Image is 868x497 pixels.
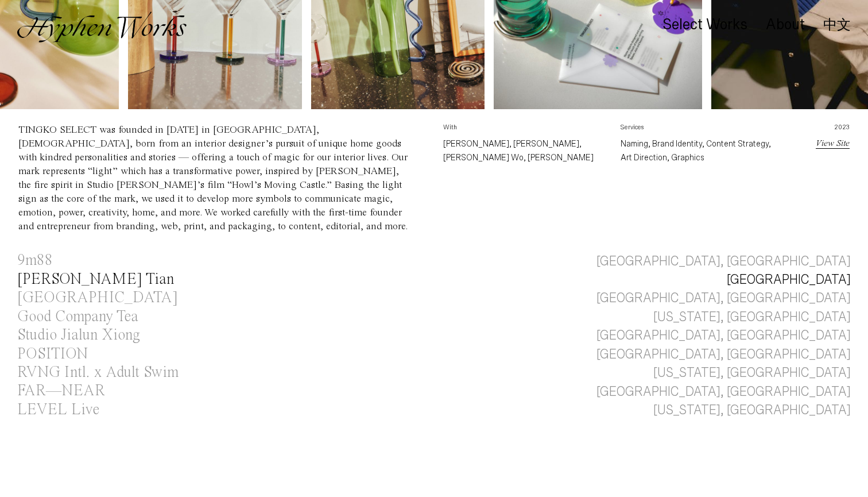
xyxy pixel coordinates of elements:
[596,289,851,307] div: [GEOGRAPHIC_DATA], [GEOGRAPHIC_DATA]
[17,365,179,380] div: RVNG Intl. x Adult Swim
[596,345,851,364] div: [GEOGRAPHIC_DATA], [GEOGRAPHIC_DATA]
[798,123,850,137] p: 2023
[17,253,53,268] div: 9m88
[766,17,805,33] div: About
[653,364,851,382] div: [US_STATE], [GEOGRAPHIC_DATA]
[653,401,851,419] div: [US_STATE], [GEOGRAPHIC_DATA]
[17,402,99,418] div: LEVEL Live
[17,11,187,43] img: Hyphen Works
[17,328,140,343] div: Studio Jialun Xiong
[653,308,851,326] div: [US_STATE], [GEOGRAPHIC_DATA]
[17,383,105,399] div: FAR—NEAR
[17,346,88,362] div: POSITION
[596,326,851,345] div: [GEOGRAPHIC_DATA], [GEOGRAPHIC_DATA]
[17,272,174,287] div: [PERSON_NAME] Tian
[766,19,805,32] a: About
[621,123,780,137] p: Services
[17,309,138,325] div: Good Company Tea
[816,139,850,148] a: View Site
[17,290,178,306] div: [GEOGRAPHIC_DATA]
[596,252,851,271] div: [GEOGRAPHIC_DATA], [GEOGRAPHIC_DATA]
[596,383,851,401] div: [GEOGRAPHIC_DATA], [GEOGRAPHIC_DATA]
[662,19,747,32] a: Select Works
[662,17,747,33] div: Select Works
[443,123,602,137] p: With
[18,125,408,232] div: TINGKO SELECT was founded in [DATE] in [GEOGRAPHIC_DATA], [DEMOGRAPHIC_DATA], born from an interi...
[621,137,780,164] p: Naming, Brand Identity, Content Strategy, Art Direction, Graphics
[443,137,602,164] p: [PERSON_NAME], [PERSON_NAME], [PERSON_NAME] Wo, [PERSON_NAME]
[727,271,851,289] div: [GEOGRAPHIC_DATA]
[823,18,851,31] a: 中文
